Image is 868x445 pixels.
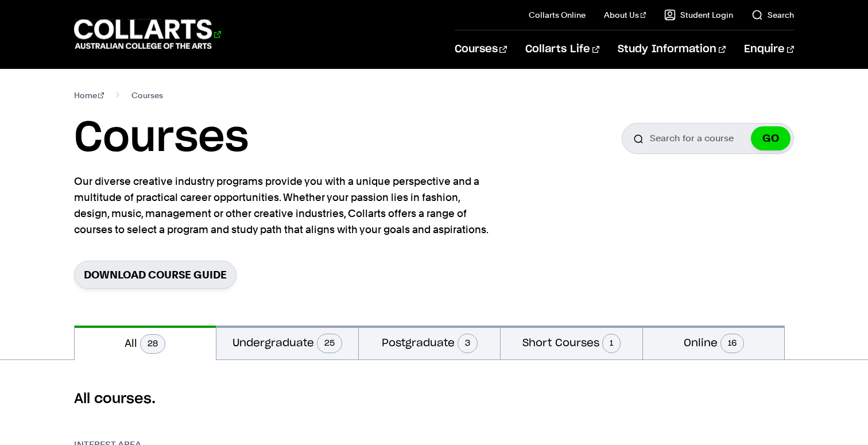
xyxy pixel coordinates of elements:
[751,9,794,21] a: Search
[622,123,794,154] input: Search for a course
[74,113,249,164] h1: Courses
[604,9,646,21] a: About Us
[75,326,216,360] button: All28
[131,87,163,103] span: Courses
[216,326,358,359] button: Undergraduate25
[140,334,165,354] span: 28
[455,30,507,68] a: Courses
[529,9,586,21] a: Collarts Online
[618,30,726,68] a: Study Information
[501,326,642,359] button: Short Courses1
[74,18,221,51] div: Go to homepage
[74,390,795,408] h2: All courses.
[359,326,501,359] button: Postgraduate3
[74,87,104,103] a: Home
[751,126,790,150] button: GO
[602,334,621,353] span: 1
[643,326,785,359] button: Online16
[74,261,237,289] a: Download Course Guide
[720,334,744,353] span: 16
[458,334,478,353] span: 3
[744,30,794,68] a: Enquire
[317,334,342,353] span: 25
[664,9,733,21] a: Student Login
[525,30,599,68] a: Collarts Life
[74,173,493,238] p: Our diverse creative industry programs provide you with a unique perspective and a multitude of p...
